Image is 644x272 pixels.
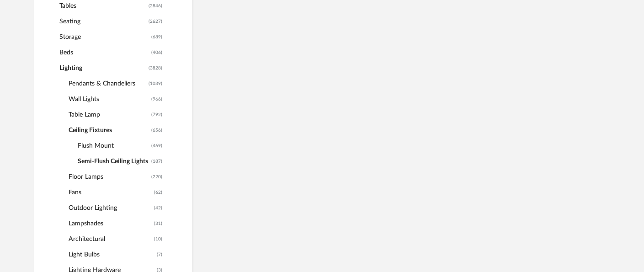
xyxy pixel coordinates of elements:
[154,216,162,231] span: (31)
[69,123,149,138] span: Ceiling Fixtures
[151,45,162,60] span: (406)
[69,185,152,200] span: Fans
[149,14,162,29] span: (2627)
[78,138,149,154] span: Flush Mount
[151,170,162,184] span: (220)
[154,232,162,246] span: (10)
[69,107,149,123] span: Table Lamp
[69,200,152,216] span: Outdoor Lighting
[69,216,152,231] span: Lampshades
[69,247,154,262] span: Light Bulbs
[78,154,149,169] span: Semi-Flush Ceiling Lights
[151,92,162,107] span: (966)
[151,154,162,169] span: (187)
[59,45,149,60] span: Beds
[157,247,162,262] span: (7)
[154,201,162,215] span: (42)
[151,123,162,138] span: (656)
[59,60,146,76] span: Lighting
[69,91,149,107] span: Wall Lights
[69,76,146,91] span: Pendants & Chandeliers
[59,14,146,29] span: Seating
[149,76,162,91] span: (1039)
[69,169,149,185] span: Floor Lamps
[59,29,149,45] span: Storage
[154,185,162,200] span: (62)
[149,61,162,75] span: (3828)
[151,139,162,153] span: (469)
[69,231,152,247] span: Architectural
[151,107,162,122] span: (792)
[151,30,162,44] span: (689)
